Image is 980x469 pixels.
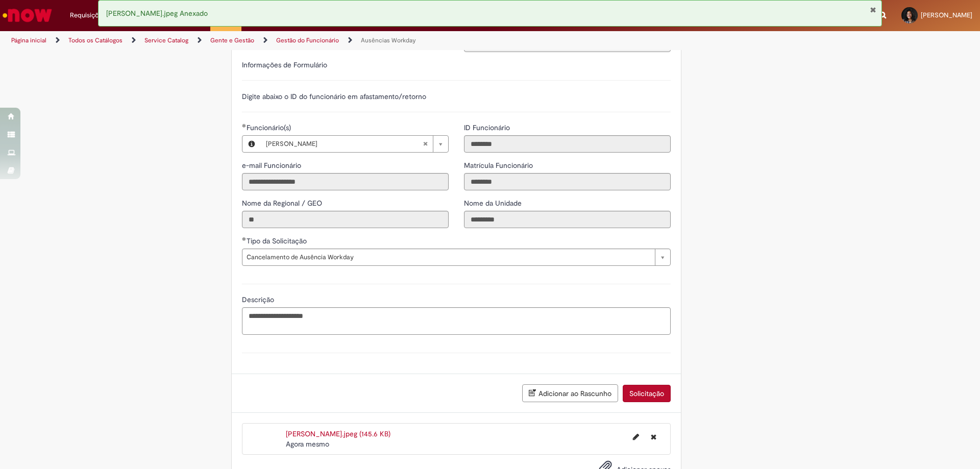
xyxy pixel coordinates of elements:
[261,136,448,152] a: [PERSON_NAME]Limpar campo Funcionário(s)
[464,173,671,190] input: Matrícula Funcionário
[210,36,254,44] a: Gente e Gestão
[242,136,261,152] button: Funcionário(s), Visualizar este registro Wilson Mario Da Silva
[242,307,671,335] textarea: Descrição
[286,439,329,449] span: Agora mesmo
[11,36,46,44] a: Página inicial
[464,161,535,170] span: Somente leitura - Matrícula Funcionário
[464,135,671,153] input: ID Funcionário
[361,36,416,44] a: Ausências Workday
[266,136,423,152] span: [PERSON_NAME]
[1,5,54,26] img: ServiceNow
[242,60,327,69] label: Informações de Formulário
[247,249,650,265] span: Cancelamento de Ausência Workday
[242,92,426,101] label: Digite abaixo o ID do funcionário em afastamento/retorno
[623,385,671,402] button: Solicitação
[286,439,329,449] time: 27/09/2025 14:58:12
[68,36,122,44] a: Todos os Catálogos
[645,429,663,445] button: Excluir Retorno Wilson.jpeg
[242,237,247,241] span: Obrigatório Preenchido
[276,36,339,44] a: Gestão do Funcionário
[464,199,524,208] span: Somente leitura - Nome da Unidade
[242,211,449,228] input: Nome da Regional / GEO
[242,295,276,304] span: Descrição
[627,429,645,445] button: Editar nome de arquivo Retorno Wilson.jpeg
[418,136,433,152] abbr: Limpar campo Funcionário(s)
[522,384,618,402] button: Adicionar ao Rascunho
[106,9,208,18] span: [PERSON_NAME].jpeg Anexado
[921,11,972,19] span: [PERSON_NAME]
[8,31,646,50] ul: Trilhas de página
[242,124,247,128] span: Obrigatório Preenchido
[286,429,390,438] a: [PERSON_NAME].jpeg (145.6 KB)
[464,123,512,132] span: Somente leitura - ID Funcionário
[242,199,324,208] span: Somente leitura - Nome da Regional / GEO
[247,236,309,245] span: Tipo da Solicitação
[464,211,671,228] input: Nome da Unidade
[70,10,106,20] span: Requisições
[870,6,876,14] button: Fechar Notificação
[247,123,293,132] span: Necessários - Funcionário(s)
[242,173,449,190] input: e-mail Funcionário
[144,36,188,44] a: Service Catalog
[242,161,303,170] span: Somente leitura - e-mail Funcionário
